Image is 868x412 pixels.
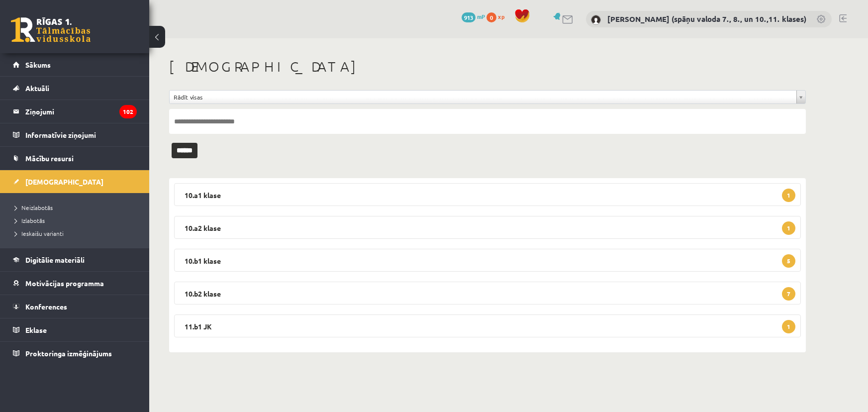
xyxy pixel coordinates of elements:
a: Rādīt visas [170,91,805,103]
legend: 10.b2 klase [174,282,801,305]
a: Rīgas 1. Tālmācības vidusskola [11,17,91,42]
span: [DEMOGRAPHIC_DATA] [25,177,103,186]
span: 5 [782,254,795,268]
a: Digitālie materiāli [13,248,137,271]
a: Ziņojumi102 [13,100,137,123]
span: Mācību resursi [25,154,74,163]
span: Konferences [25,302,67,311]
a: Eklase [13,318,137,341]
a: [PERSON_NAME] (spāņu valoda 7., 8., un 10.,11. klases) [607,14,806,24]
a: Informatīvie ziņojumi [13,123,137,146]
a: Ieskaišu varianti [15,229,139,238]
legend: 10.b1 klase [174,249,801,272]
h1: [DEMOGRAPHIC_DATA] [169,58,806,75]
a: Motivācijas programma [13,272,137,295]
img: Signe Sirmā (spāņu valoda 7., 8., un 10.,11. klases) [591,15,601,25]
span: 913 [462,12,476,22]
span: Rādīt visas [174,91,792,103]
a: Mācību resursi [13,147,137,170]
a: 0 xp [486,12,509,20]
span: Motivācijas programma [25,279,104,288]
span: 0 [486,12,496,22]
span: mP [477,12,485,20]
span: Sākums [25,60,51,69]
span: 1 [782,320,795,333]
legend: Ziņojumi [25,100,137,123]
a: [DEMOGRAPHIC_DATA] [13,170,137,193]
span: Izlabotās [15,216,45,224]
span: Eklase [25,325,47,334]
span: 1 [782,221,795,235]
span: 7 [782,287,795,301]
span: Ieskaišu varianti [15,229,64,237]
span: Neizlabotās [15,204,53,211]
legend: 10.a1 klase [174,183,801,206]
legend: 11.b1 JK [174,314,801,337]
span: xp [498,12,504,20]
a: Neizlabotās [15,203,139,212]
a: Sākums [13,53,137,76]
span: Proktoringa izmēģinājums [25,349,112,358]
a: Proktoringa izmēģinājums [13,342,137,365]
i: 102 [119,105,137,118]
a: Konferences [13,295,137,318]
a: Aktuāli [13,77,137,100]
legend: 10.a2 klase [174,216,801,239]
span: Digitālie materiāli [25,255,85,264]
a: Izlabotās [15,216,139,225]
span: Aktuāli [25,84,49,93]
a: 913 mP [462,12,485,20]
span: 1 [782,189,795,202]
legend: Informatīvie ziņojumi [25,123,137,146]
